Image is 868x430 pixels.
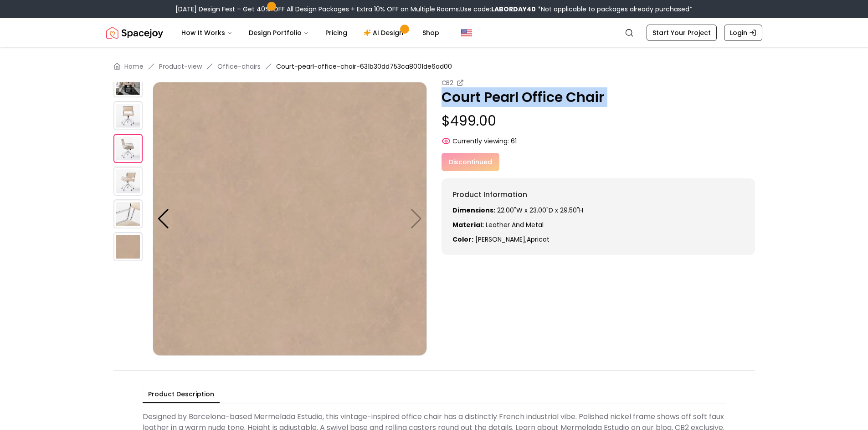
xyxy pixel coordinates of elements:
span: *Not applicable to packages already purchased* [536,5,693,14]
small: CB2 [442,78,453,87]
img: https://storage.googleapis.com/spacejoy-main/assets/631b30dd753ca8001de6ad00/product_2_g2fl321bd5nj [113,101,143,130]
img: https://storage.googleapis.com/spacejoy-main/assets/631b30dd753ca8001de6ad00/product_5_aldido8i9fc6 [113,199,143,228]
button: Product Description [143,386,220,403]
a: Home [124,62,144,71]
p: Court Pearl Office Chair [442,89,755,106]
div: [DATE] Design Fest – Get 40% OFF All Design Packages + Extra 10% OFF on Multiple Rooms. [175,5,693,14]
span: Use code: [460,5,536,14]
nav: breadcrumb [113,62,755,71]
b: LABORDAY40 [491,5,536,14]
h6: Product Information [452,189,744,200]
button: How It Works [174,24,240,42]
button: Design Portfolio [241,24,316,42]
span: [PERSON_NAME] , [475,235,527,244]
a: Office-chairs [217,62,261,71]
strong: Material: [452,220,484,229]
a: Product-view [159,62,202,71]
img: https://storage.googleapis.com/spacejoy-main/assets/631b30dd753ca8001de6ad00/product_3_lga0cd0fig25 [113,134,143,163]
p: 22.00"W x 23.00"D x 29.50"H [452,206,744,215]
nav: Global [106,18,762,47]
nav: Main [174,24,447,42]
a: Start Your Project [647,25,717,41]
a: Login [724,25,762,41]
img: https://storage.googleapis.com/spacejoy-main/assets/631b30dd753ca8001de6ad00/product_6_0mpohco0ammi [153,82,427,356]
a: Shop [415,24,447,42]
span: apricot [527,235,550,244]
img: https://storage.googleapis.com/spacejoy-main/assets/631b30dd753ca8001de6ad00/product_1_nc1e2mme8fc [113,68,143,97]
img: https://storage.googleapis.com/spacejoy-main/assets/631b30dd753ca8001de6ad00/product_6_0mpohco0ammi [113,232,143,261]
span: leather and metal [486,220,544,229]
a: Spacejoy [106,24,163,42]
img: https://storage.googleapis.com/spacejoy-main/assets/631b30dd753ca8001de6ad00/product_4_0jp9anfd3p99 [113,167,143,196]
strong: Dimensions: [452,206,495,215]
a: AI Design [356,24,413,42]
span: Court-pearl-office-chair-631b30dd753ca8001de6ad00 [276,62,452,71]
p: $499.00 [442,113,755,129]
span: Currently viewing: [452,137,509,146]
img: United States [461,27,472,38]
a: Pricing [318,24,354,42]
span: 61 [511,137,517,146]
strong: Color: [452,235,473,244]
img: Spacejoy Logo [106,24,163,42]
